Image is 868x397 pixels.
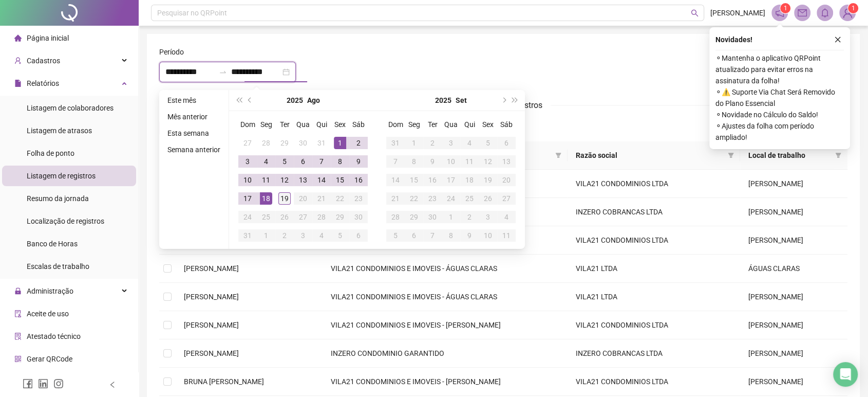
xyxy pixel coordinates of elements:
li: Mês anterior [163,111,224,123]
td: 2025-09-25 [460,189,479,208]
span: Página inicial [27,34,69,42]
td: VILA21 CONDOMINIOS LTDA [568,226,740,255]
span: ⚬ Novidade no Cálculo do Saldo! [715,109,844,120]
td: 2025-08-21 [312,189,331,208]
td: 2025-09-13 [497,152,516,171]
td: 2025-08-25 [257,208,275,226]
span: filter [728,152,734,158]
span: linkedin [38,378,48,389]
td: 2025-09-26 [479,189,497,208]
span: ⚬ Ajustes da folha com período ampliado! [715,120,844,143]
td: 2025-09-05 [331,226,349,245]
td: 2025-09-15 [405,171,423,189]
div: 23 [426,192,439,205]
div: 8 [334,155,346,168]
td: 2025-08-18 [257,189,275,208]
span: swap-right [219,68,227,76]
th: Sáb [497,115,516,134]
div: 9 [426,155,439,168]
li: Semana anterior [163,143,224,156]
td: 2025-08-07 [312,152,331,171]
td: 2025-08-22 [331,189,349,208]
button: year panel [435,90,451,111]
div: 28 [260,137,272,149]
div: 21 [389,192,402,205]
div: 30 [426,211,439,223]
span: filter [555,152,561,158]
td: 2025-08-30 [349,208,368,226]
td: 2025-08-05 [275,152,294,171]
td: VILA21 CONDOMINIOS LTDA [568,311,740,339]
span: facebook [23,378,33,389]
div: 10 [241,174,254,186]
span: [PERSON_NAME] [184,264,239,273]
td: 2025-09-09 [423,152,442,171]
span: qrcode [14,355,22,363]
span: Folha de ponto [27,149,74,157]
div: 31 [241,229,254,242]
td: 2025-09-10 [442,152,460,171]
td: 2025-08-09 [349,152,368,171]
div: 18 [260,192,272,205]
span: home [14,34,22,42]
td: 2025-09-12 [479,152,497,171]
td: 2025-08-31 [386,134,405,152]
td: INZERO COBRANCAS LTDA [568,198,740,226]
td: 2025-07-31 [312,134,331,152]
td: 2025-08-14 [312,171,331,189]
td: 2025-10-01 [442,208,460,226]
span: 1 [784,5,787,12]
div: 20 [500,174,513,186]
th: Sex [331,115,349,134]
div: 3 [297,229,309,242]
td: [PERSON_NAME] [740,198,847,226]
span: Local de trabalho [748,150,831,161]
td: VILA21 CONDOMINIOS E IMOVEIS - [PERSON_NAME] [323,368,568,396]
div: 19 [482,174,494,186]
div: 14 [315,174,328,186]
div: 12 [278,174,291,186]
span: user-add [14,57,22,64]
td: 2025-09-22 [405,189,423,208]
div: 6 [408,229,420,242]
div: 19 [278,192,291,205]
td: 2025-08-11 [257,171,275,189]
button: year panel [287,90,303,111]
th: Ter [275,115,294,134]
div: 7 [426,229,439,242]
div: 4 [463,137,476,149]
span: instagram [53,378,64,389]
span: Escalas de trabalho [27,262,89,270]
div: 6 [352,229,365,242]
td: 2025-08-13 [294,171,312,189]
div: 27 [241,137,254,149]
td: 2025-08-16 [349,171,368,189]
div: 11 [500,229,513,242]
td: 2025-08-04 [257,152,275,171]
td: 2025-09-02 [423,134,442,152]
td: ÁGUAS CLARAS [740,255,847,283]
td: 2025-07-29 [275,134,294,152]
td: VILA21 CONDOMINIOS E IMOVEIS - [PERSON_NAME] [323,311,568,339]
td: 2025-08-31 [238,226,257,245]
td: 2025-09-03 [294,226,312,245]
td: 2025-10-03 [479,208,497,226]
td: 2025-08-15 [331,171,349,189]
span: [PERSON_NAME] [710,7,765,19]
div: 5 [482,137,494,149]
div: 29 [408,211,420,223]
td: 2025-07-27 [238,134,257,152]
div: 30 [297,137,309,149]
td: VILA21 LTDA [568,255,740,283]
li: Esta semana [163,127,224,139]
div: 27 [500,192,513,205]
td: 2025-09-14 [386,171,405,189]
span: filter [726,148,736,163]
div: 11 [463,155,476,168]
td: 2025-09-17 [442,171,460,189]
div: 3 [241,155,254,168]
button: prev-year [244,90,256,111]
div: 2 [426,137,439,149]
td: VILA21 CONDOMINIOS E IMOVEIS - ÁGUAS CLARAS [323,283,568,311]
div: 16 [352,174,365,186]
